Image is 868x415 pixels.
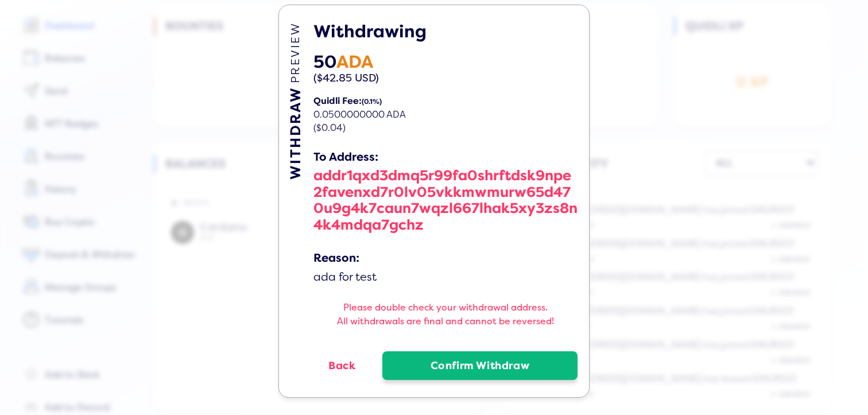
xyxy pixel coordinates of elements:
button: Confirm Withdraw [382,351,578,380]
div: WITHDRAW [288,22,304,380]
div: Quidli Fee: [313,96,578,106]
div: addr1qxd3dmq5r99fa0shrftdsk9npe2favenxd7r0lv05vkkmwmurw65d470u9g4k7caun7wqzl667lhak5xy3zs8n4k4mdq... [313,166,578,234]
div: 50 [313,52,578,72]
div: ada for test [313,270,578,284]
button: Back [313,351,371,380]
span: ADA [336,51,373,73]
div: Reason: [313,251,578,265]
h5: Withdrawing [313,22,578,41]
span: (0.1%) [362,98,382,106]
span: PREVIEW [288,22,303,84]
h5: Please double check your withdrawal address. All withdrawals are final and cannot be reversed! [313,301,578,328]
div: To Address: [313,150,578,164]
div: 0.0500000000 ADA [313,110,578,134]
div: ($0.04) [313,123,578,133]
div: ($42.85 USD) [313,72,578,84]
